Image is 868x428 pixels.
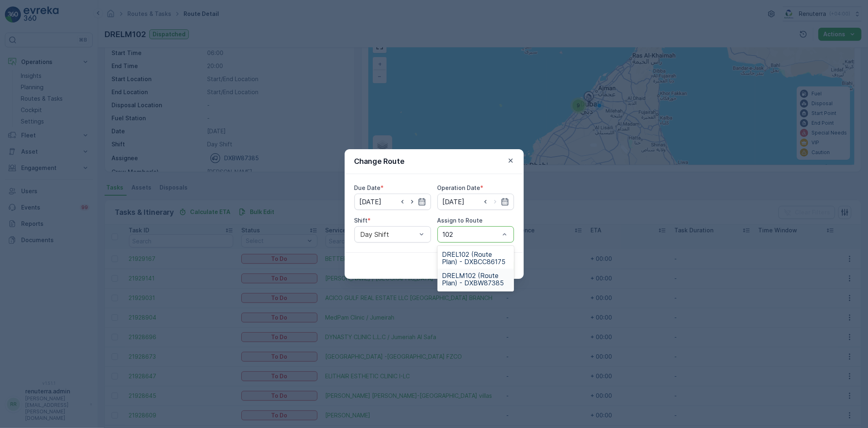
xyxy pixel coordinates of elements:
input: dd/mm/yyyy [354,194,431,210]
label: Due Date [354,184,381,191]
input: dd/mm/yyyy [437,194,514,210]
label: Shift [354,217,368,224]
p: Change Route [354,156,405,167]
label: Operation Date [437,184,481,191]
label: Assign to Route [437,217,483,224]
span: DRELM102 (Route Plan) - DXBW87385 [442,272,509,287]
span: DREL102 (Route Plan) - DXBCC86175 [442,251,509,265]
